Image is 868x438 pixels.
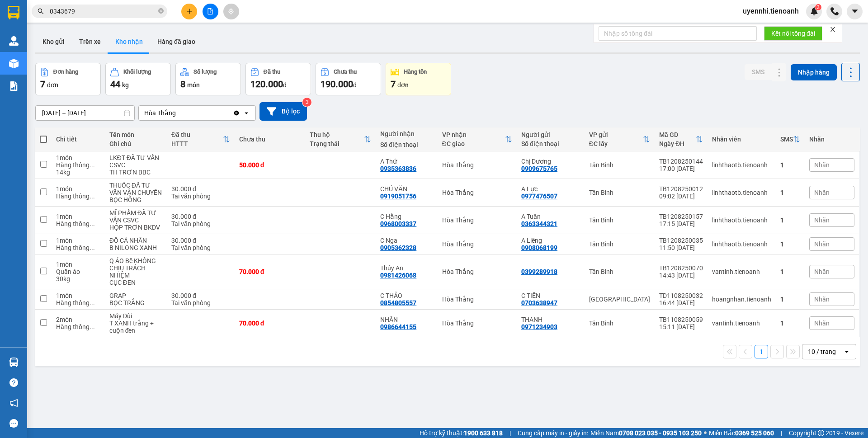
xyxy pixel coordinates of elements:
div: 1 món [56,154,100,161]
div: Tại văn phòng [171,220,230,227]
div: 14 kg [56,169,100,176]
div: 0968003337 [380,220,416,227]
span: close-circle [158,8,164,14]
div: THUỐC ĐÃ TƯ VẤN VẬN CHUYỂN [109,182,162,196]
div: 0977476507 [521,193,557,200]
span: đơn [397,81,409,89]
span: close [830,26,836,33]
div: Hòa Thắng [442,296,512,303]
div: 1 món [56,185,100,193]
div: LKĐT ĐÃ TƯ VẤN CSVC [109,154,162,169]
div: 30.000 đ [171,185,230,193]
div: Tân Bình [589,189,650,196]
div: Người gửi [521,131,580,138]
div: hoangnhan.tienoanh [712,296,771,303]
button: Kết nối tổng đài [764,26,822,41]
div: 09:02 [DATE] [659,193,703,200]
div: 30 kg [56,275,100,283]
button: Trên xe [72,31,108,52]
th: Toggle SortBy [305,127,376,151]
div: ĐỒ CÁ NHÂN [109,237,162,244]
div: C THẢO [380,292,433,299]
img: warehouse-icon [9,358,19,367]
div: 30.000 đ [171,292,230,299]
div: 1 [780,296,800,303]
th: Toggle SortBy [776,127,805,151]
button: Khối lượng44kg [105,63,171,95]
img: icon-new-feature [810,7,818,15]
div: 0905362328 [380,244,416,251]
span: ⚪️ [704,431,707,435]
div: Số điện thoại [521,140,580,147]
div: 30.000 đ [171,237,230,244]
div: 0935363836 [380,165,416,172]
div: Quần áo [56,268,100,275]
div: vantinh.tienoanh [712,320,771,327]
div: BỌC HỒNG [109,196,162,203]
span: Nhãn [814,268,830,275]
div: VP nhận [442,131,505,138]
div: TB1208250035 [659,237,703,244]
span: 44 [110,79,120,89]
img: warehouse-icon [9,36,19,46]
th: Toggle SortBy [167,127,235,151]
div: 1 [780,268,800,275]
button: Kho nhận [108,31,150,52]
span: kg [122,81,129,89]
div: Tân Bình [589,320,650,327]
span: close-circle [158,7,164,16]
span: ... [90,244,95,251]
div: 1 [780,217,800,224]
span: Nhãn [814,189,830,196]
div: Đơn hàng [53,69,78,75]
span: Nhãn [814,296,830,303]
div: Tân Bình [589,161,650,169]
div: CỤC ĐEN [109,279,162,286]
div: A Liêng [521,237,580,244]
div: C Nga [380,237,433,244]
div: linhthaotb.tienoanh [712,240,771,248]
div: Tại văn phòng [171,244,230,251]
div: CHÚ VĂN [380,185,433,193]
div: Nhãn [809,136,854,143]
div: Hòa Thắng [442,189,512,196]
span: 8 [180,79,185,89]
span: plus [186,8,193,14]
div: vantinh.tienoanh [712,268,771,275]
div: 1 [780,161,800,169]
div: 50.000 đ [239,161,301,169]
span: ... [90,220,95,227]
div: 0854805557 [380,299,416,306]
div: 1 [780,189,800,196]
div: 1 [780,240,800,248]
div: Máy Dùi [109,312,162,320]
div: T XANH trắng + cuộn đen [109,320,162,334]
div: linhthaotb.tienoanh [712,217,771,224]
div: BỌC TRẮNG [109,299,162,306]
button: file-add [203,4,218,19]
div: Hòa Thắng [442,161,512,169]
div: 0919051756 [380,193,416,200]
div: A Tuấn [521,213,580,220]
div: ĐC giao [442,140,505,147]
div: THANH [521,316,580,323]
div: Mã GD [659,131,696,138]
div: Hàng thông thường [56,244,100,251]
strong: 1900 633 818 [464,429,503,437]
div: SMS [780,136,793,143]
div: 0399289918 [521,268,557,275]
div: C Hằng [380,213,433,220]
div: 0971234903 [521,323,557,330]
div: A Thứ [380,158,433,165]
span: đ [353,81,357,89]
div: 1 món [56,261,100,268]
div: Chi tiết [56,136,100,143]
span: Nhãn [814,217,830,224]
span: 2 [816,4,820,10]
button: SMS [745,64,772,80]
div: TB1208250157 [659,213,703,220]
sup: 3 [302,98,311,107]
img: solution-icon [9,81,19,91]
span: question-circle [9,378,18,387]
span: aim [228,8,234,14]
